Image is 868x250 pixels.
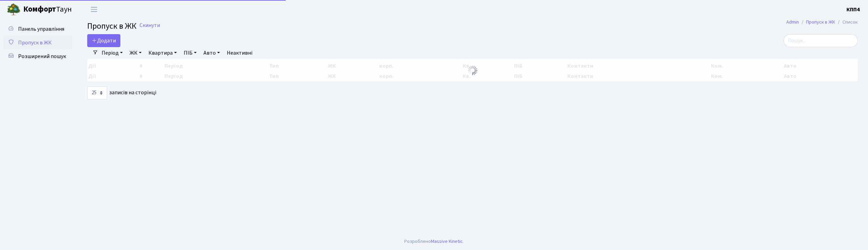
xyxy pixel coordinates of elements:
a: ЖК [127,47,144,59]
a: Пропуск в ЖК [806,18,835,26]
nav: breadcrumb [776,15,868,29]
button: Переключити навігацію [86,4,103,15]
b: Комфорт [23,4,56,15]
a: Пропуск в ЖК [3,36,72,50]
a: Admin [786,18,799,26]
span: Розширений пошук [18,53,66,60]
input: Пошук... [784,34,858,47]
a: Додати [87,34,120,47]
label: записів на сторінці [87,86,156,99]
span: Таун [23,4,72,15]
select: записів на сторінці [87,86,107,99]
a: Скинути [140,22,160,29]
a: ПІБ [181,47,199,59]
a: Розширений пошук [3,50,72,63]
img: logo.png [7,3,21,16]
span: Пропуск в ЖК [87,20,136,32]
a: Massive Kinetic [431,238,463,245]
li: Список [835,18,858,26]
a: Неактивні [224,47,255,59]
a: Авто [201,47,223,59]
a: КПП4 [846,5,860,14]
a: Панель управління [3,22,72,36]
div: Розроблено . [404,238,464,245]
span: Панель управління [18,25,64,33]
a: Період [99,47,126,59]
img: Обробка... [467,65,478,76]
span: Додати [92,37,116,44]
a: Квартира [146,47,180,59]
span: Пропуск в ЖК [18,39,52,46]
